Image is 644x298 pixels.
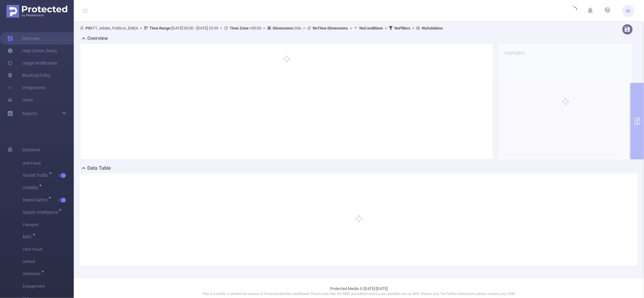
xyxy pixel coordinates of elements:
span: > [383,26,389,30]
h2: Overview [87,35,108,42]
a: Help Center (New) [7,45,57,57]
span: > [410,26,416,30]
a: Overview [7,32,40,45]
span: Passport [23,219,74,231]
b: Time Range: [149,26,172,30]
b: Dimensions : [273,26,294,30]
a: Integrations [7,81,45,94]
i: icon: user [80,26,85,30]
span: Visibility [23,185,41,190]
span: Brand Safety [23,198,50,202]
span: Engagement [23,280,74,292]
span: Invalid Traffic [23,173,50,177]
span: Attention [23,272,43,276]
b: No Time Dimensions [313,26,348,30]
span: FT_Adobe_Publicis_EMEA [DATE] 00:00 - [DATE] 23:59 +00:00 [80,26,443,30]
i: icon: loading [570,6,577,15]
b: PID: [85,26,93,30]
span: > [261,26,267,30]
span: IS [626,5,630,17]
span: Supply Intelligence [23,210,60,214]
b: Time Zone: [230,26,250,30]
img: Protected Media [6,5,67,18]
span: Click Fraud [23,243,74,256]
span: Anti-Fraud [23,157,74,169]
span: > [218,26,224,30]
p: This is a stable, in production version of Protected Media's dashboard. Please note that the MRC ... [89,292,629,297]
b: No Solutions [422,26,443,30]
h2: Data Table [87,165,111,172]
span: Site [273,26,301,30]
span: > [301,26,307,30]
span: Reports [22,111,37,116]
span: > [138,26,144,30]
span: Solutions [22,144,40,156]
a: Usage Notification [7,57,57,69]
a: Reports [22,107,37,120]
span: Unified [23,256,74,268]
span: > [348,26,354,30]
b: No Conditions [359,26,383,30]
span: MRC [23,235,34,239]
a: Blocking Policy [7,69,51,81]
a: Users [7,94,33,106]
b: No Filters [394,26,410,30]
